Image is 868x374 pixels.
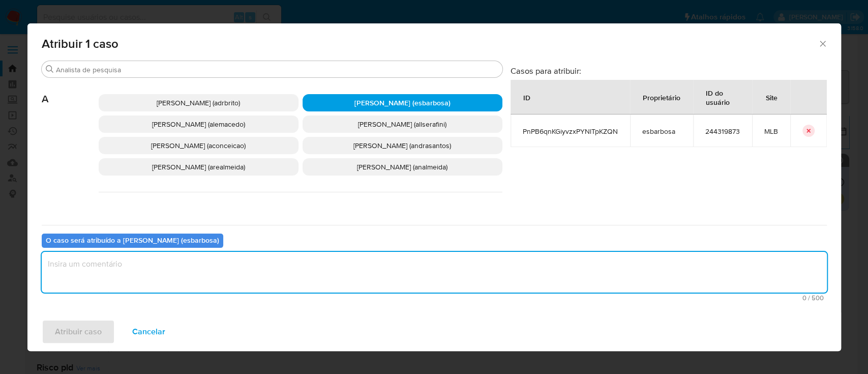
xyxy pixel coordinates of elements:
div: [PERSON_NAME] (adrbrito) [99,94,298,111]
span: [PERSON_NAME] (arealmeida) [152,162,245,172]
div: [PERSON_NAME] (aconceicao) [99,137,298,154]
input: Analista de pesquisa [56,65,498,74]
div: [PERSON_NAME] (arealmeida) [99,158,298,176]
h3: Casos para atribuir: [511,66,827,76]
span: [PERSON_NAME] (esbarbosa) [354,98,451,108]
button: Cancelar [119,320,178,344]
div: assign-modal [27,23,841,351]
button: Fechar a janela [818,39,827,48]
span: [PERSON_NAME] (analmeida) [357,162,447,172]
div: [PERSON_NAME] (esbarbosa) [303,94,502,111]
span: esbarbosa [642,127,681,136]
div: ID do usuário [694,80,752,114]
span: [PERSON_NAME] (andrasantos) [353,140,451,151]
div: [PERSON_NAME] (alemacedo) [99,116,298,133]
div: [PERSON_NAME] (allserafini) [303,116,502,133]
b: O caso será atribuído a [PERSON_NAME] (esbarbosa) [46,235,219,245]
span: Cancelar [132,321,165,343]
div: Proprietário [631,85,693,109]
span: PnPB6qnKGiyvzxPYNlTpKZQN [523,127,618,136]
button: icon-button [802,125,815,137]
span: [PERSON_NAME] (aconceicao) [151,140,246,151]
div: ID [511,85,543,109]
span: [PERSON_NAME] (adrbrito) [157,98,240,108]
span: Máximo de 500 caracteres [45,295,824,301]
span: 244319873 [705,127,740,136]
span: C [42,192,99,220]
span: [PERSON_NAME] (allserafini) [358,119,446,129]
div: [PERSON_NAME] (andrasantos) [303,137,502,154]
span: A [42,78,99,105]
div: Site [754,85,790,109]
button: Procurar [46,65,54,73]
div: [PERSON_NAME] (analmeida) [303,158,502,176]
span: [PERSON_NAME] (alemacedo) [152,119,245,129]
span: Atribuir 1 caso [42,38,818,50]
span: MLB [764,127,778,136]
